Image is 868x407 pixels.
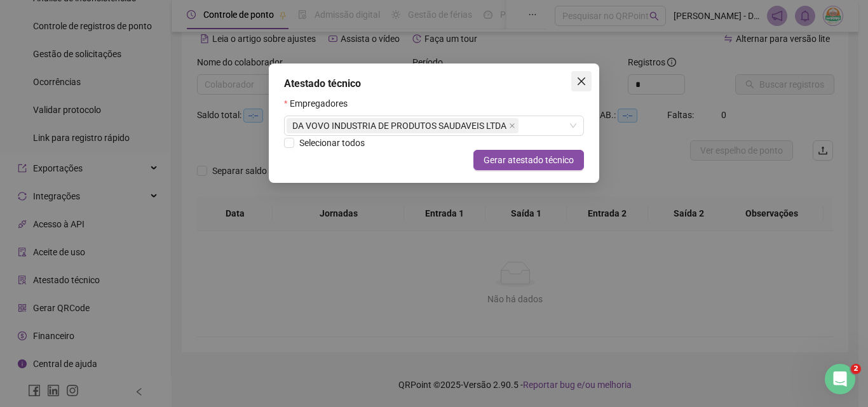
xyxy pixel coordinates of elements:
[576,76,587,86] span: close
[571,71,592,91] button: Close
[287,118,519,133] span: DA VOVO INDUSTRIA DE PRODUTOS SAUDAVEIS LTDA
[284,76,584,91] div: Atestado técnico
[851,364,861,374] span: 2
[484,153,574,167] span: Gerar atestado técnico
[292,119,506,133] span: DA VOVO INDUSTRIA DE PRODUTOS SAUDAVEIS LTDA
[473,150,584,170] button: Gerar atestado técnico
[825,364,855,394] iframe: Intercom live chat
[294,136,370,150] span: Selecionar todos
[509,123,515,129] span: close
[284,97,356,110] label: Empregadores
